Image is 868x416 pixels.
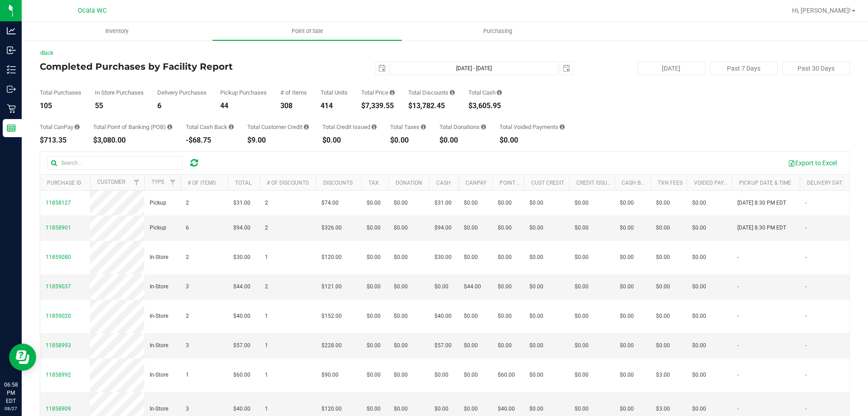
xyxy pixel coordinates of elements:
i: Sum of all voided payment transaction amounts, excluding tips and transaction fees, for all purch... [560,124,565,130]
span: $0.00 [529,312,543,320]
span: $0.00 [692,371,706,379]
i: Sum of all account credit issued for all refunds from returned purchases in the date range. [372,124,377,130]
span: $0.00 [692,199,706,207]
a: Purchasing [402,22,593,41]
span: In-Store [150,341,168,350]
span: $0.00 [367,341,381,350]
span: In-Store [150,253,168,262]
span: 11859080 [46,254,71,260]
span: $0.00 [656,199,670,207]
span: $0.00 [367,405,381,413]
span: 1 [265,253,268,262]
div: # of Items [280,90,307,96]
span: Hi, [PERSON_NAME]! [792,7,851,14]
i: Sum of the successful, non-voided CanPay payment transactions for all purchases in the date range. [75,124,80,130]
span: 11858901 [46,225,71,231]
i: Sum of all round-up-to-next-dollar total price adjustments for all purchases in the date range. [481,124,486,130]
span: $40.00 [434,312,452,320]
span: 11858909 [46,406,71,412]
span: $0.00 [464,199,478,207]
span: $0.00 [498,312,512,320]
span: $0.00 [656,253,670,262]
span: $0.00 [394,405,408,413]
span: $0.00 [529,405,543,413]
div: Delivery Purchases [157,90,207,96]
span: $0.00 [656,224,670,232]
span: 11859037 [46,283,71,290]
span: - [805,371,807,379]
span: $326.00 [321,224,342,232]
span: $0.00 [498,253,512,262]
a: Filter [129,175,144,190]
p: 08/27 [4,405,18,412]
span: $0.00 [656,341,670,350]
span: $121.00 [321,282,342,291]
button: Past 7 Days [710,62,778,75]
div: -$68.75 [186,137,234,144]
span: $0.00 [620,405,634,413]
span: $0.00 [620,282,634,291]
span: $0.00 [394,371,408,379]
a: Delivery Date [807,180,845,186]
div: Total CanPay [40,124,80,130]
a: Tax [368,180,379,186]
div: $9.00 [247,137,309,144]
span: $0.00 [394,253,408,262]
iframe: Resource center [9,344,36,371]
span: 2 [265,199,268,207]
span: $0.00 [464,341,478,350]
span: 2 [265,224,268,232]
span: $60.00 [498,371,515,379]
a: Discounts [323,180,353,186]
i: Sum of the successful, non-voided point-of-banking payment transactions, both via payment termina... [167,124,172,130]
inline-svg: Retail [7,104,16,113]
span: $0.00 [464,253,478,262]
a: Filter [165,175,180,190]
i: Sum of the successful, non-voided cash payment transactions for all purchases in the date range. ... [497,90,502,96]
span: $57.00 [233,341,250,350]
div: Total Discounts [408,90,455,96]
span: $0.00 [575,405,589,413]
span: $0.00 [434,371,448,379]
span: select [560,62,573,75]
span: In-Store [150,405,168,413]
span: $31.00 [434,199,452,207]
span: $0.00 [620,224,634,232]
button: Past 30 Days [782,62,850,75]
span: $3.00 [656,405,670,413]
div: 6 [157,102,207,110]
div: Total Cash [468,90,502,96]
span: Purchasing [471,27,524,35]
span: 1 [186,371,189,379]
inline-svg: Reports [7,124,16,133]
span: 2 [186,253,189,262]
div: Pickup Purchases [220,90,267,96]
div: Total Credit Issued [322,124,377,130]
div: Total Voided Payments [500,124,565,130]
span: - [805,405,807,413]
span: $3.00 [656,371,670,379]
span: $90.00 [321,371,339,379]
span: $0.00 [367,371,381,379]
a: Credit Issued [576,180,614,186]
span: $0.00 [529,341,543,350]
span: [DATE] 8:30 PM EDT [737,199,786,207]
i: Sum of the total prices of all purchases in the date range. [390,90,395,96]
span: - [805,253,807,262]
span: - [805,282,807,291]
a: Back [40,50,53,56]
span: $0.00 [529,282,543,291]
span: $0.00 [692,312,706,320]
i: Sum of the cash-back amounts from rounded-up electronic payments for all purchases in the date ra... [229,124,234,130]
div: Total Price [361,90,395,96]
a: CanPay [466,180,486,186]
span: $0.00 [367,253,381,262]
a: Type [151,179,165,185]
span: Pickup [150,199,166,207]
a: Point of Sale [212,22,402,41]
i: Sum of the successful, non-voided payments using account credit for all purchases in the date range. [304,124,309,130]
span: 11858993 [46,342,71,349]
span: $0.00 [575,253,589,262]
i: Sum of the discount values applied to the all purchases in the date range. [450,90,455,96]
a: Inventory [22,22,212,41]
